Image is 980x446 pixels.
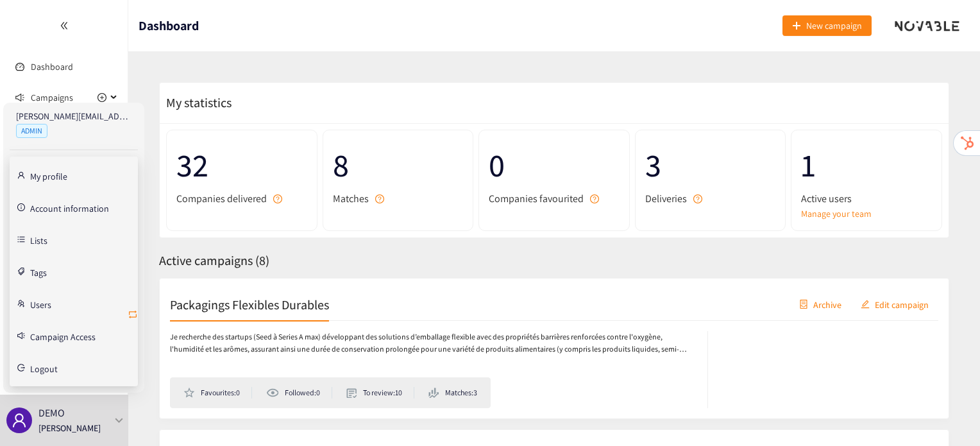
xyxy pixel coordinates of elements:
iframe: Chat Widget [916,384,980,446]
li: Followed: 0 [266,387,332,399]
span: 32 [176,140,307,191]
span: container [799,300,808,310]
span: Deliveries [645,191,687,207]
a: Account information [30,202,109,213]
li: Matches: 3 [428,387,477,399]
span: double-left [60,21,69,30]
span: Active campaigns ( 8 ) [159,252,269,269]
button: containerArchive [790,294,851,314]
a: Tags [30,266,47,277]
span: edit [861,300,870,310]
button: editEdit campaign [851,294,938,314]
a: Users [30,298,51,309]
span: My statistics [160,94,232,111]
button: plusNew campaign [782,15,872,36]
span: question-circle [273,194,282,203]
span: Companies delivered [176,191,267,207]
p: [PERSON_NAME][EMAIL_ADDRESS][DOMAIN_NAME] [16,109,131,123]
span: Companies favourited [489,191,584,207]
span: 3 [645,140,776,191]
span: Edit campaign [875,297,929,311]
li: Favourites: 0 [183,387,252,399]
span: Matches [333,191,369,207]
span: 1 [801,140,932,191]
p: DEMO [38,405,65,421]
span: plus-circle [97,93,106,102]
a: Lists [30,234,47,245]
li: To review: 10 [346,387,414,399]
p: Je recherche des startups (Seed à Series A max) développant des solutions d’emballage flexible av... [170,331,695,356]
span: Campaigns [31,85,73,110]
span: sound [15,93,24,102]
span: ADMIN [16,124,47,138]
span: Archive [813,297,841,311]
span: 8 [333,140,464,191]
span: Logout [30,365,58,373]
p: [PERSON_NAME] [38,421,101,435]
span: 0 [489,140,620,191]
span: user [12,413,27,428]
h2: Packagings Flexibles Durables [170,295,329,313]
span: question-circle [375,194,384,203]
a: My profile [30,169,67,181]
a: Manage your team [801,207,932,221]
span: New campaign [806,19,862,33]
span: Active users [801,191,852,207]
span: question-circle [693,194,702,203]
a: Campaign Access [30,330,96,341]
a: Dashboard [31,61,73,73]
button: retweet [128,305,138,325]
span: logout [17,364,25,372]
span: retweet [128,309,138,322]
span: question-circle [590,194,599,203]
a: Packagings Flexibles DurablescontainerArchiveeditEdit campaignJe recherche des startups (Seed à S... [159,278,949,419]
span: plus [792,21,801,31]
